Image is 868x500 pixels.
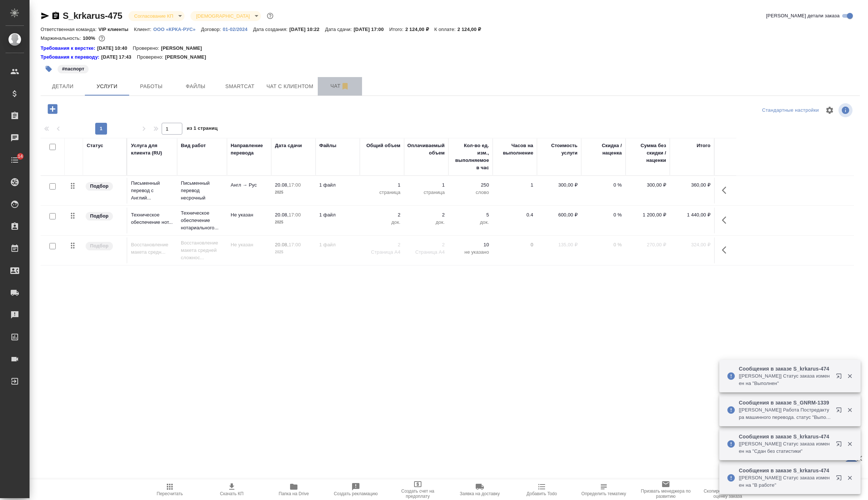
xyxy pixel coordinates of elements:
[408,249,445,256] p: Страница А4
[157,491,183,496] span: Пересчитать
[629,142,666,164] div: Сумма без скидки / наценки
[99,27,134,32] p: VIP клиенты
[407,142,445,157] div: Оплачиваемый объем
[201,479,263,500] button: Скачать КП
[452,211,489,219] p: 5
[541,142,578,157] div: Стоимость услуги
[573,479,635,500] button: Определить тематику
[493,208,537,233] td: 0.4
[132,13,176,19] button: Согласование КП
[253,27,289,32] p: Дата создания:
[41,53,101,61] div: Нажми, чтобы открыть папку с инструкцией
[41,27,99,32] p: Ответственная команда:
[41,45,97,52] div: Нажми, чтобы открыть папку с инструкцией
[739,474,831,489] p: [[PERSON_NAME]] Статус заказа изменен на "В работе"
[387,479,449,500] button: Создать счет на предоплату
[674,211,710,219] p: 1 440,00 ₽
[831,403,849,420] button: Открыть в новой вкладке
[134,27,153,32] p: Клиент:
[639,489,692,499] span: Призвать менеджера по развитию
[585,211,622,219] p: 0 %
[364,241,400,249] p: 2
[842,475,857,481] button: Закрыть
[265,11,275,21] button: Доп статусы указывают на важность/срочность заказа
[131,142,173,157] div: Услуга для клиента (RU)
[581,491,626,496] span: Определить тематику
[364,189,400,196] p: страница
[231,211,268,219] p: Не указан
[739,399,831,406] p: Сообщения в заказе S_GNRM-1339
[165,53,211,61] p: [PERSON_NAME]
[263,479,325,500] button: Папка на Drive
[821,101,838,119] span: Настроить таблицу
[493,237,537,263] td: 0
[674,181,710,189] p: 360,00 ₽
[408,181,445,189] p: 1
[629,241,666,249] p: 270,00 ₽
[405,27,434,32] p: 2 124,00 ₽
[289,182,301,188] p: 17:00
[697,479,759,500] button: Скопировать ссылку на оценку заказа
[319,181,356,189] p: 1 файл
[181,209,223,232] p: Техническое обеспечение нотариального...
[541,241,578,249] p: 135,00 ₽
[90,242,108,250] p: Подбор
[496,142,533,157] div: Часов на выполнение
[629,211,666,219] p: 1 200,00 ₽
[527,491,557,496] span: Добавить Todo
[42,101,63,117] button: Добавить услугу
[364,181,400,189] p: 1
[842,441,857,447] button: Закрыть
[391,489,444,499] span: Создать счет на предоплату
[223,27,253,32] p: 01-02/2024
[325,479,387,500] button: Создать рекламацию
[585,181,622,189] p: 0 %
[275,219,312,226] p: 2025
[831,471,849,488] button: Открыть в новой вкладке
[831,369,849,386] button: Открыть в новой вкладке
[408,241,445,249] p: 2
[452,181,489,189] p: 250
[279,491,309,496] span: Папка на Drive
[41,45,97,52] a: Требования к верстке:
[585,241,622,249] p: 0 %
[364,211,400,219] p: 2
[275,142,302,149] div: Дата сдачи
[223,26,253,32] a: 01-02/2024
[322,81,358,91] span: Чат
[101,53,137,61] p: [DATE] 17:43
[334,491,378,496] span: Создать рекламацию
[341,82,349,91] svg: Отписаться
[201,27,223,32] p: Договор:
[220,491,244,496] span: Скачать КП
[739,433,831,440] p: Сообщения в заказе S_krkarus-474
[134,82,169,91] span: Работы
[739,440,831,455] p: [[PERSON_NAME]] Статус заказа изменен на "Сдан без статистики"
[319,211,356,219] p: 1 файл
[275,242,289,247] p: 20.08,
[364,249,400,256] p: Страница А4
[289,27,325,32] p: [DATE] 10:22
[178,82,213,91] span: Файлы
[493,178,537,204] td: 1
[452,219,489,226] p: док.
[434,27,458,32] p: К оплате:
[354,27,389,32] p: [DATE] 17:00
[266,82,313,91] span: Чат с клиентом
[289,242,301,247] p: 17:00
[831,437,849,454] button: Открыть в новой вкладке
[717,211,735,229] button: Показать кнопки
[408,219,445,226] p: док.
[452,241,489,249] p: 10
[739,467,831,474] p: Сообщения в заказе S_krkarus-474
[460,491,500,496] span: Заявка на доставку
[325,27,354,32] p: Дата сдачи:
[319,241,356,249] p: 1 файл
[90,212,108,220] p: Подбор
[739,365,831,372] p: Сообщения в заказе S_krkarus-474
[137,53,165,61] p: Проверено:
[231,241,268,249] p: Не указан
[41,61,57,77] button: Добавить тэг
[319,142,336,149] div: Файлы
[389,27,405,32] p: Итого:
